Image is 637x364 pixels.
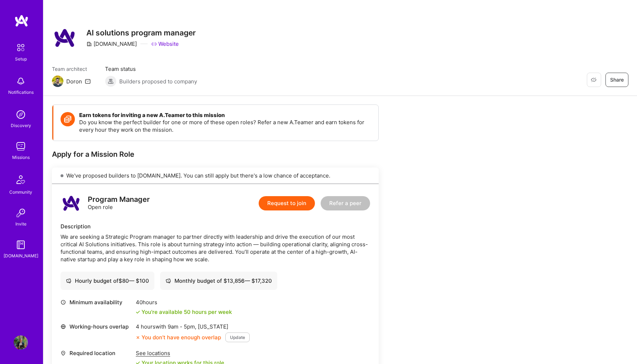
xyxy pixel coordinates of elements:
[14,139,28,154] img: teamwork
[12,171,29,188] img: Community
[105,76,116,87] img: Builders proposed to company
[12,335,30,350] a: User Avatar
[61,323,132,330] div: Working-hours overlap
[119,78,197,85] span: Builders proposed to company
[591,77,597,83] i: icon EyeClosed
[136,323,250,330] div: 4 hours with [US_STATE]
[86,41,92,47] i: icon CompanyGray
[225,333,250,342] button: Update
[136,349,224,357] div: See locations
[136,310,140,314] i: icon Check
[14,238,28,252] img: guide book
[13,40,28,55] img: setup
[8,88,34,96] div: Notifications
[15,55,27,63] div: Setup
[61,299,132,306] div: Minimum availability
[12,154,30,161] div: Missions
[86,40,137,48] div: [DOMAIN_NAME]
[136,299,232,306] div: 40 hours
[61,233,370,263] div: We are seeking a Strategic Program manager to partner directly with leadership and drive the exec...
[15,220,27,228] div: Invite
[61,112,75,126] img: Token icon
[14,335,28,350] img: User Avatar
[86,28,196,37] h3: AI solutions program manager
[88,196,150,211] div: Open role
[61,223,370,230] div: Description
[85,78,91,84] i: icon Mail
[610,76,624,83] span: Share
[4,252,38,259] div: [DOMAIN_NAME]
[9,188,32,196] div: Community
[166,323,198,330] span: 9am - 5pm ,
[105,65,197,73] span: Team status
[151,40,179,48] a: Website
[136,334,221,341] div: You don’t have enough overlap
[52,25,78,51] img: Company Logo
[166,278,171,283] i: icon Cash
[79,118,371,134] p: Do you know the perfect builder for one or more of these open roles? Refer a new A.Teamer and ear...
[88,196,150,203] div: Program Manager
[11,122,31,129] div: Discovery
[14,206,28,220] img: Invite
[61,300,66,305] i: icon Clock
[61,324,66,329] i: icon World
[14,107,28,122] img: discovery
[136,335,140,340] i: icon CloseOrange
[52,76,63,87] img: Team Architect
[259,196,315,210] button: Request to join
[605,73,628,87] button: Share
[14,74,28,88] img: bell
[61,350,66,356] i: icon Location
[79,112,371,118] h4: Earn tokens for inviting a new A.Teamer to this mission
[66,78,82,85] div: Doron
[52,150,379,159] div: Apply for a Mission Role
[61,349,132,357] div: Required location
[321,196,370,210] button: Refer a peer
[66,277,149,285] div: Hourly budget of $ 80 — $ 100
[52,65,91,73] span: Team architect
[52,168,379,184] div: We've proposed builders to [DOMAIN_NAME]. You can still apply but there's a low chance of accepta...
[14,14,29,27] img: logo
[136,308,232,316] div: You're available 50 hours per week
[166,277,272,285] div: Monthly budget of $ 13,856 — $ 17,320
[66,278,71,283] i: icon Cash
[61,193,82,214] img: logo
